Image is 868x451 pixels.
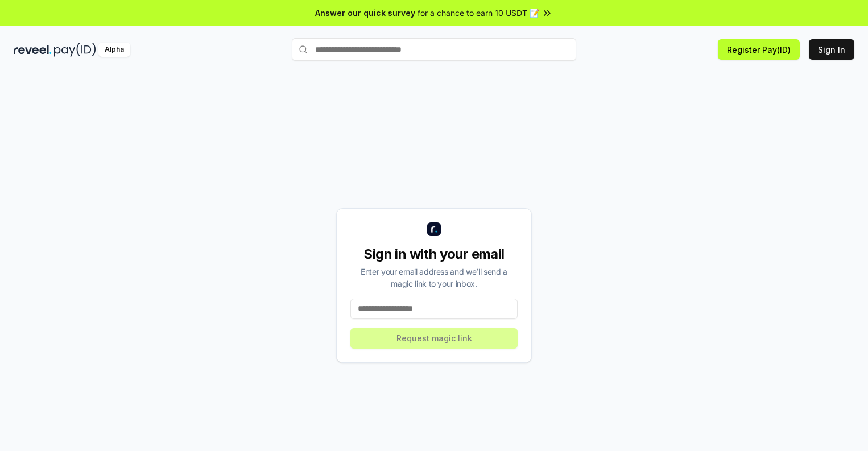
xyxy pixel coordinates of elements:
button: Register Pay(ID) [718,39,800,60]
div: Sign in with your email [350,245,518,263]
img: reveel_dark [14,43,52,57]
img: logo_small [427,222,441,236]
button: Sign In [809,39,854,60]
span: Answer our quick survey [315,7,415,19]
div: Alpha [98,43,130,57]
img: pay_id [54,43,96,57]
div: Enter your email address and we’ll send a magic link to your inbox. [350,266,518,289]
span: for a chance to earn 10 USDT 📝 [418,7,539,19]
